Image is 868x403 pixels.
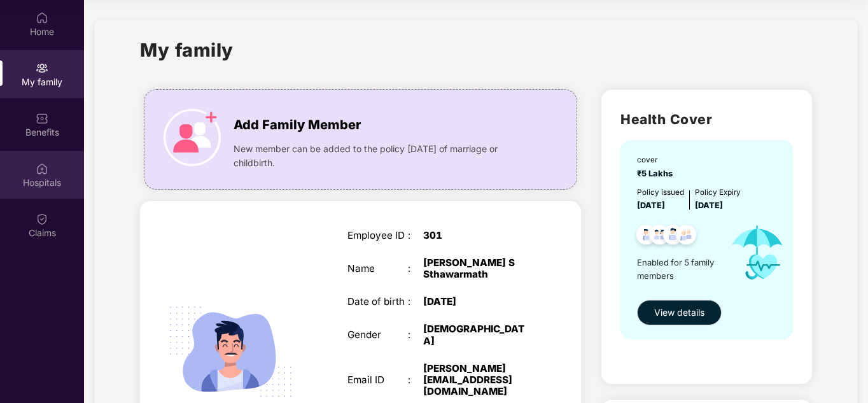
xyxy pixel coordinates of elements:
div: [DATE] [423,296,529,308]
div: [DEMOGRAPHIC_DATA] [423,323,529,346]
div: Email ID [347,374,409,386]
div: : [408,263,423,274]
div: [PERSON_NAME] S Sthawarmath [423,257,529,280]
span: New member can be added to the policy [DATE] of marriage or childbirth. [234,142,529,170]
div: Name [347,263,409,274]
div: : [408,296,423,308]
span: Enabled for 5 family members [637,256,720,282]
span: [DATE] [695,201,723,210]
div: [PERSON_NAME][EMAIL_ADDRESS][DOMAIN_NAME] [423,363,529,398]
span: ₹5 Lakhs [637,169,676,178]
div: cover [637,154,676,166]
div: Policy Expiry [695,187,741,199]
img: svg+xml;base64,PHN2ZyBpZD0iQmVuZWZpdHMiIHhtbG5zPSJodHRwOi8vd3d3LnczLm9yZy8yMDAwL3N2ZyIgd2lkdGg9Ij... [36,112,48,125]
button: View details [637,300,722,325]
div: : [408,374,423,386]
h2: Health Cover [620,109,793,130]
span: Add Family Member [234,115,361,135]
div: 301 [423,230,529,241]
img: svg+xml;base64,PHN2ZyB4bWxucz0iaHR0cDovL3d3dy53My5vcmcvMjAwMC9zdmciIHdpZHRoPSI0OC45NDMiIGhlaWdodD... [631,221,662,252]
img: icon [720,212,794,293]
span: View details [654,306,704,320]
img: svg+xml;base64,PHN2ZyB4bWxucz0iaHR0cDovL3d3dy53My5vcmcvMjAwMC9zdmciIHdpZHRoPSI0OC45NDMiIGhlaWdodD... [657,221,689,252]
img: svg+xml;base64,PHN2ZyB3aWR0aD0iMjAiIGhlaWdodD0iMjAiIHZpZXdCb3g9IjAgMCAyMCAyMCIgZmlsbD0ibm9uZSIgeG... [36,62,48,74]
div: Employee ID [347,230,409,241]
img: svg+xml;base64,PHN2ZyBpZD0iQ2xhaW0iIHhtbG5zPSJodHRwOi8vd3d3LnczLm9yZy8yMDAwL3N2ZyIgd2lkdGg9IjIwIi... [36,213,48,225]
img: svg+xml;base64,PHN2ZyB4bWxucz0iaHR0cDovL3d3dy53My5vcmcvMjAwMC9zdmciIHdpZHRoPSI0OC45NDMiIGhlaWdodD... [671,221,702,252]
img: svg+xml;base64,PHN2ZyB4bWxucz0iaHR0cDovL3d3dy53My5vcmcvMjAwMC9zdmciIHdpZHRoPSI0OC45MTUiIGhlaWdodD... [644,221,675,252]
img: svg+xml;base64,PHN2ZyBpZD0iSG9tZSIgeG1sbnM9Imh0dHA6Ly93d3cudzMub3JnLzIwMDAvc3ZnIiB3aWR0aD0iMjAiIG... [36,11,48,24]
div: Date of birth [347,296,409,308]
div: Policy issued [637,187,684,199]
h1: My family [140,36,234,64]
div: : [408,230,423,241]
span: [DATE] [637,201,665,210]
div: : [408,329,423,341]
div: Gender [347,329,409,341]
img: icon [164,109,221,166]
img: svg+xml;base64,PHN2ZyBpZD0iSG9zcGl0YWxzIiB4bWxucz0iaHR0cDovL3d3dy53My5vcmcvMjAwMC9zdmciIHdpZHRoPS... [36,162,48,175]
